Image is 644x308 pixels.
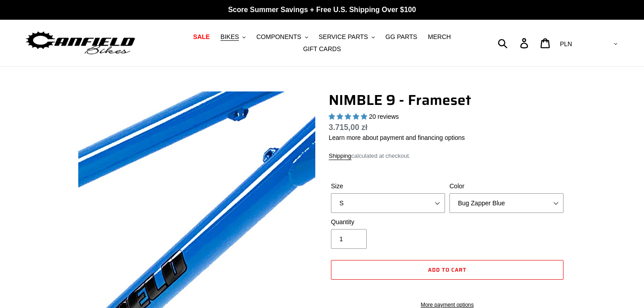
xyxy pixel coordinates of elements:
[329,152,566,161] div: calculated at checkout.
[329,134,465,141] a: Learn more about payment and financing options
[331,217,445,227] label: Quantity
[220,33,239,41] span: BIKES
[256,33,301,41] span: COMPONENTS
[424,31,455,43] a: MERCH
[25,29,136,57] img: Canfield Bikes
[449,182,563,191] label: Color
[299,43,346,55] a: GIFT CARDS
[314,31,379,43] button: SERVICE PARTS
[386,33,417,41] span: GG PARTS
[503,33,525,53] input: Search
[428,265,466,274] span: Add to cart
[189,31,214,43] a: SALE
[329,152,352,160] a: Shipping
[331,260,563,280] button: Add to cart
[216,31,250,43] button: BIKES
[193,33,210,41] span: SALE
[303,45,341,53] span: GIFT CARDS
[329,91,566,108] h1: NIMBLE 9 - Frameset
[369,113,399,120] span: 20 reviews
[252,31,312,43] button: COMPONENTS
[318,33,368,41] span: SERVICE PARTS
[381,31,422,43] a: GG PARTS
[329,123,368,132] span: 3.715,00 zł
[428,33,451,41] span: MERCH
[331,182,445,191] label: Size
[329,113,369,120] span: 4.90 stars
